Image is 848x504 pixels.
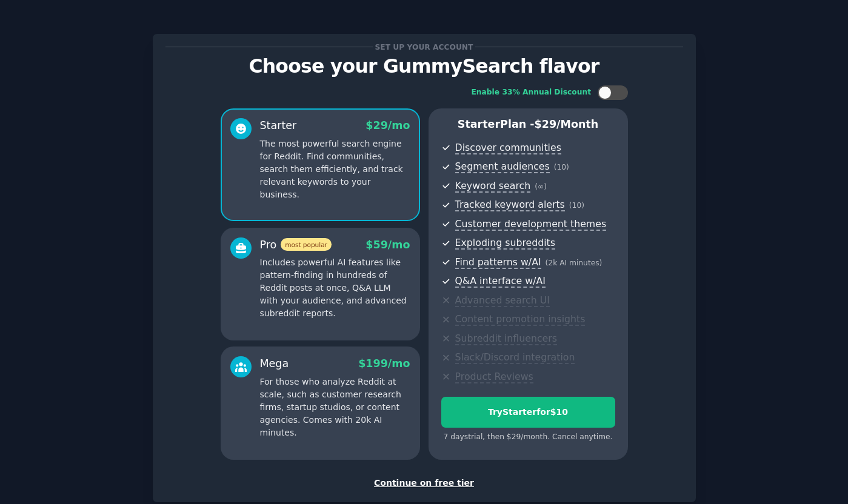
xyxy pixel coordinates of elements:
p: The most powerful search engine for Reddit. Find communities, search them efficiently, and track ... [260,138,410,201]
span: $ 59 /mo [366,239,410,251]
p: For those who analyze Reddit at scale, such as customer research firms, startup studios, or conte... [260,376,410,439]
span: Product Reviews [455,371,533,383]
span: $ 199 /mo [358,357,410,370]
div: Starter [260,118,297,133]
p: Includes powerful AI features like pattern-finding in hundreds of Reddit posts at once, Q&A LLM w... [260,256,410,320]
span: Slack/Discord integration [455,351,575,364]
span: Content promotion insights [455,313,586,326]
div: Pro [260,237,332,253]
span: Subreddit influencers [455,333,557,345]
div: 7 days trial, then $ 29 /month . Cancel anytime. [441,432,615,443]
div: Mega [260,356,289,371]
div: Continue on free tier [165,477,683,489]
span: Keyword search [455,180,531,193]
span: ( 2k AI minutes ) [546,259,603,267]
span: ( ∞ ) [535,182,547,191]
div: Try Starter for $10 [442,406,615,419]
span: Advanced search UI [455,294,550,307]
button: TryStarterfor$10 [441,397,615,428]
span: $ 29 /mo [366,119,410,131]
p: Choose your GummySearch flavor [165,56,683,77]
span: Customer development themes [455,218,607,231]
div: Enable 33% Annual Discount [472,87,592,98]
p: Starter Plan - [441,117,615,132]
span: Exploding subreddits [455,237,555,250]
span: Segment audiences [455,161,550,173]
span: Set up your account [373,41,475,53]
span: ( 10 ) [569,201,584,210]
span: Tracked keyword alerts [455,199,565,211]
span: $ 29 /month [535,118,599,130]
span: Discover communities [455,142,561,154]
span: Q&A interface w/AI [455,275,546,288]
span: most popular [281,238,332,251]
span: ( 10 ) [554,163,569,171]
span: Find patterns w/AI [455,256,541,269]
